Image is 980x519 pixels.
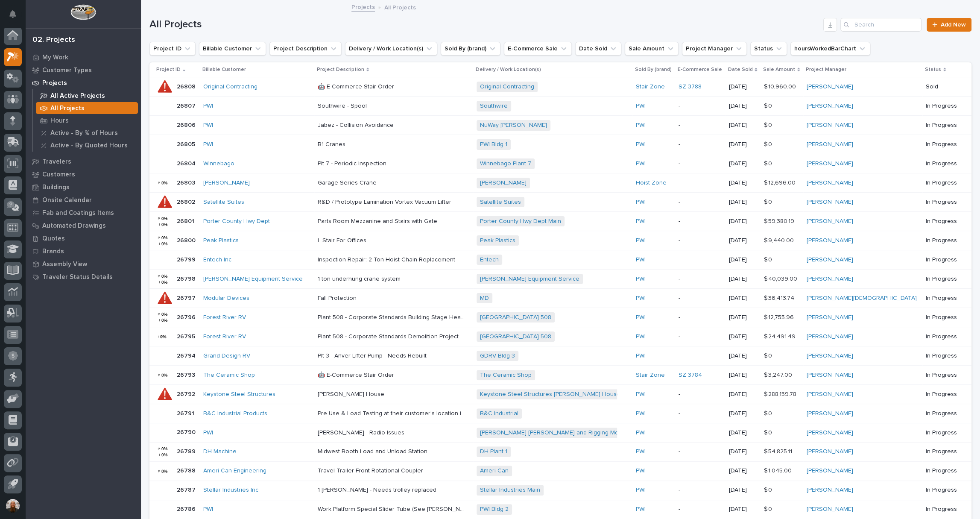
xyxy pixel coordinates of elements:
a: The Ceramic Shop [203,372,255,379]
a: Stair Zone [636,372,665,379]
a: Entech [480,256,499,264]
p: Parts Room Mezzanine and Stairs with Gate [318,216,439,225]
a: All Projects [33,102,141,114]
p: All Active Projects [50,92,105,100]
a: Peak Plastics [203,237,239,244]
p: In Progress [926,372,958,379]
a: Stair Zone [636,83,665,91]
a: [PERSON_NAME] [807,429,853,437]
a: [PERSON_NAME] [807,199,853,206]
button: Project ID [149,42,196,56]
a: PWI [203,141,213,148]
a: PWI Bldg 1 [480,141,507,148]
a: [PERSON_NAME] [807,487,853,494]
a: Projects [26,76,141,89]
a: [PERSON_NAME] [807,122,853,129]
p: $ 0 [764,101,774,110]
p: - [678,391,722,398]
p: [DATE] [728,352,757,360]
p: $ 0 [764,139,774,148]
p: In Progress [926,295,958,302]
p: [DATE] [728,410,757,417]
p: [DATE] [728,391,757,398]
p: In Progress [926,352,958,360]
a: PWI [203,429,213,437]
p: Travelers [42,158,71,166]
a: Quotes [26,232,141,245]
p: $ 0 [764,158,774,167]
p: - [678,122,722,129]
p: [DATE] [728,179,757,187]
p: 26799 [177,255,197,264]
p: In Progress [926,487,958,494]
a: Active - By Quoted Hours [33,139,141,151]
p: 26808 [177,82,197,91]
p: [DATE] [728,237,757,244]
p: - [678,429,722,437]
a: Fab and Coatings Items [26,206,141,219]
p: In Progress [926,141,958,148]
p: - [678,218,722,225]
p: R&D / Prototype Lamination Vortex Vacuum Lifter [318,197,453,206]
a: [PERSON_NAME] [480,179,527,187]
p: In Progress [926,314,958,321]
p: 26794 [177,351,197,360]
p: 26786 [177,504,197,513]
span: Add New [941,22,966,28]
a: Assembly View [26,258,141,270]
p: $ 0 [764,197,774,206]
p: Customer Types [42,67,92,74]
p: [DATE] [728,372,757,379]
p: $ 0 [764,255,774,264]
p: 26789 [177,446,197,455]
p: Plant 508 - Corporate Standards Building Stage Headers Installation [318,312,469,321]
p: - [678,276,722,283]
p: 26793 [177,370,197,379]
button: Status [750,42,787,56]
p: - [678,141,722,148]
p: In Progress [926,410,958,417]
a: [PERSON_NAME] [807,256,853,264]
button: Sale Amount [625,42,679,56]
p: 26791 [177,408,196,417]
a: NuWay [PERSON_NAME] [480,122,547,129]
p: $ 0 [764,120,774,129]
a: PWI [636,352,646,360]
p: Customers [42,171,75,179]
p: Buildings [42,184,70,191]
a: [PERSON_NAME] [203,179,250,187]
p: $ 59,380.19 [764,216,796,225]
p: Onsite Calendar [42,196,92,204]
button: Billable Customer [199,42,266,56]
button: Delivery / Work Location(s) [345,42,437,56]
tr: 2679726797 Modular Devices Fall ProtectionFall Protection MD PWI -[DATE]$ 36,413.74$ 36,413.74 [P... [149,289,971,308]
p: $ 1,045.00 [764,466,793,475]
tr: 2679326793 The Ceramic Shop 🤖 E-Commerce Stair Order🤖 E-Commerce Stair Order The Ceramic Shop Sta... [149,365,971,384]
a: Buildings [26,181,141,194]
p: 26800 [177,235,197,244]
p: Brands [42,248,64,255]
p: - [678,410,722,417]
a: PWI [203,103,213,110]
a: [PERSON_NAME] [807,141,853,148]
a: PWI [636,467,646,475]
a: PWI [636,103,646,110]
p: $ 24,491.49 [764,331,797,340]
p: 26804 [177,158,197,167]
a: All Active Projects [33,90,141,102]
img: Workspace Logo [70,4,96,20]
p: 26796 [177,312,197,321]
tr: 2678726787 Stellar Industries Inc 1 [PERSON_NAME] - Needs trolley replaced1 [PERSON_NAME] - Needs... [149,481,971,500]
p: In Progress [926,448,958,455]
a: PWI [636,237,646,244]
a: Projects [351,2,375,12]
a: [PERSON_NAME] [807,448,853,455]
p: $ 0 [764,351,774,360]
a: [PERSON_NAME] [807,467,853,475]
a: PWI [636,429,646,437]
a: PWI [203,122,213,129]
p: - [678,295,722,302]
a: Porter County Hwy Dept [203,218,270,225]
p: In Progress [926,237,958,244]
p: 26797 [177,293,197,302]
